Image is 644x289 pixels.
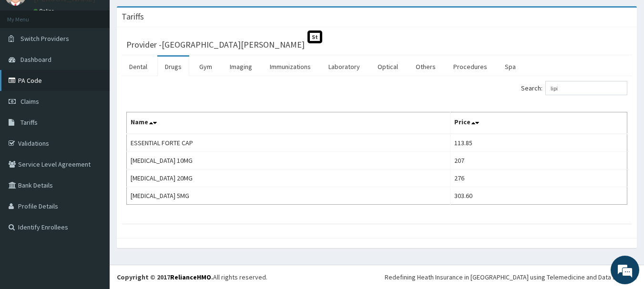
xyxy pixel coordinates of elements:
[497,57,523,77] a: Spa
[450,152,627,169] td: 207
[262,57,318,77] a: Immunizations
[321,57,368,77] a: Laboratory
[127,112,450,134] th: Name
[5,190,182,223] textarea: Type your message and hit 'Enter'
[122,57,155,77] a: Dental
[127,152,450,169] td: [MEDICAL_DATA] 10MG
[192,57,220,77] a: Gym
[20,118,38,127] span: Tariffs
[55,85,132,181] span: We're online!
[127,134,450,152] td: ESSENTIAL FORTE CAP
[20,34,69,43] span: Switch Providers
[446,57,495,77] a: Procedures
[50,53,160,66] div: Chat with us now
[110,265,644,289] footer: All rights reserved.
[370,57,406,77] a: Optical
[117,273,213,281] strong: Copyright © 2017 .
[521,81,627,95] label: Search:
[156,5,179,28] div: Minimize live chat window
[450,134,627,152] td: 113.85
[170,273,211,281] a: RelianceHMO
[307,30,322,43] span: St
[408,57,443,77] a: Others
[450,187,627,205] td: 303.60
[18,48,39,71] img: d_794563401_company_1708531726252_794563401
[127,187,450,205] td: [MEDICAL_DATA] 5MG
[222,57,260,77] a: Imaging
[122,12,144,21] h3: Tariffs
[126,40,305,49] h3: Provider - [GEOGRAPHIC_DATA][PERSON_NAME]
[127,169,450,187] td: [MEDICAL_DATA] 20MG
[157,57,189,77] a: Drugs
[33,8,56,14] a: Online
[450,112,627,134] th: Price
[450,169,627,187] td: 276
[385,272,637,282] div: Redefining Heath Insurance in [GEOGRAPHIC_DATA] using Telemedicine and Data Science!
[20,55,51,64] span: Dashboard
[545,81,627,95] input: Search:
[20,97,39,106] span: Claims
